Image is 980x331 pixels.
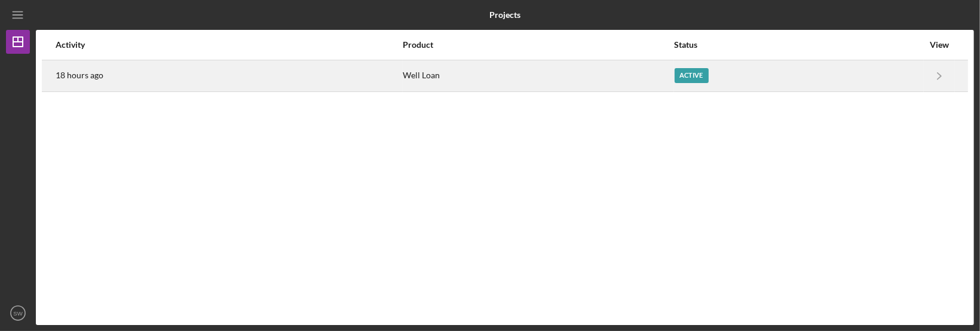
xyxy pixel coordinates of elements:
[924,40,954,50] div: View
[56,71,103,80] time: 2025-08-25 17:50
[675,40,923,50] div: Status
[403,40,673,50] div: Product
[675,68,709,83] div: Active
[56,40,402,50] div: Activity
[403,61,673,91] div: Well Loan
[489,10,520,20] b: Projects
[13,310,23,317] text: SW
[6,301,30,325] button: SW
